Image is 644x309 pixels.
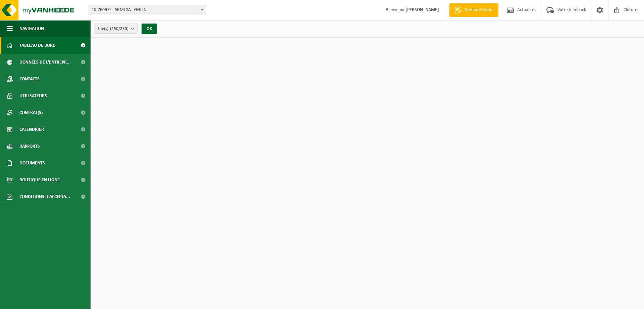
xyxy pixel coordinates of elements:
[449,3,498,17] a: Demande devis
[19,138,40,155] span: Rapports
[89,5,206,15] span: 10-760972 - SBMI SA - GHLIN
[19,87,47,104] span: Utilisateurs
[19,188,70,205] span: Conditions d'accepta...
[19,20,44,37] span: Navigation
[19,54,71,71] span: Données de l'entrepr...
[19,71,40,87] span: Contacts
[89,5,206,15] span: 10-760972 - SBMI SA - GHLIN
[463,7,495,13] span: Demande devis
[110,27,128,31] count: (250/250)
[19,171,60,188] span: Boutique en ligne
[19,37,56,54] span: Tableau de bord
[19,104,43,121] span: Contrat(s)
[98,24,128,34] span: Site(s)
[142,24,157,34] button: OK
[94,24,138,34] button: Site(s)(250/250)
[19,121,44,138] span: Calendrier
[19,155,45,171] span: Documents
[406,7,439,12] strong: [PERSON_NAME]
